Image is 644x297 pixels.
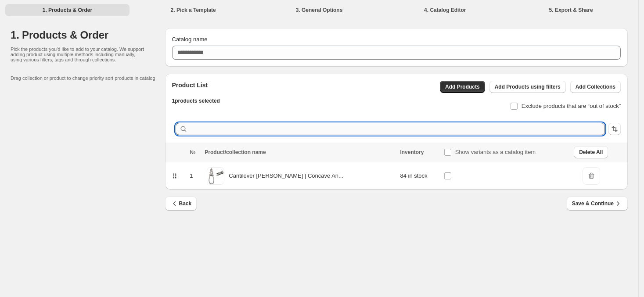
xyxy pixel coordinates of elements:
[489,81,566,93] button: Add Products using filters
[579,149,603,156] span: Delete All
[574,146,608,158] button: Delete All
[495,83,561,90] span: Add Products using filters
[11,47,148,62] p: Pick the products you'd like to add to your catalog. We support adding product using multiple met...
[397,162,441,190] td: 84 in stock
[172,98,220,104] span: 1 products selected
[400,149,438,156] div: Inventory
[172,81,220,89] h2: Product List
[445,83,480,90] span: Add Products
[170,199,192,208] span: Back
[205,149,266,155] span: Product/collection name
[190,172,193,179] span: 1
[11,28,165,42] h1: 1. Products & Order
[576,83,615,90] span: Add Collections
[229,172,343,180] p: Cantilever [PERSON_NAME] | Concave An...
[522,103,621,109] span: Exclude products that are “out of stock”
[440,81,485,93] button: Add Products
[172,36,208,43] span: Catalog name
[567,197,628,211] button: Save & Continue
[207,167,224,185] img: heavy_duty_toenail_cutter_clipper_chiropodist_tools_cantilever_viva_instruments.jpg
[165,197,197,211] button: Back
[572,199,622,208] span: Save & Continue
[190,149,195,155] span: №
[570,81,621,93] button: Add Collections
[455,149,536,155] span: Show variants as a catalog item
[11,75,165,81] p: Drag collection or product to change priority sort products in catalog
